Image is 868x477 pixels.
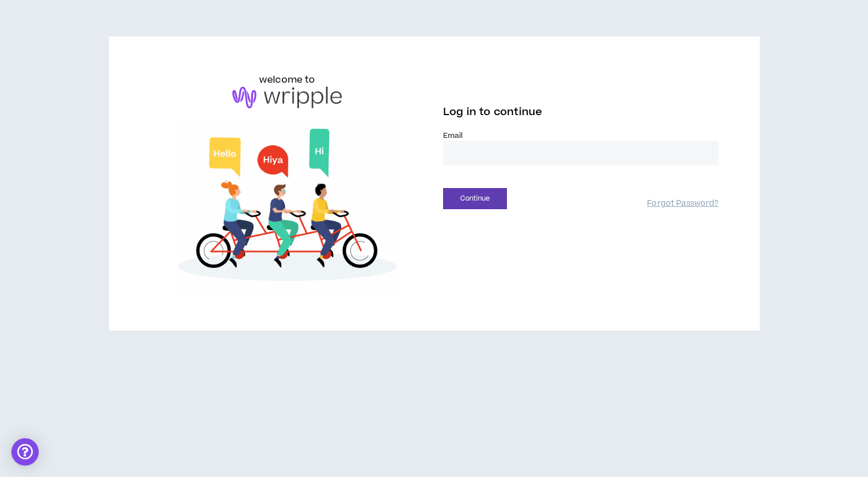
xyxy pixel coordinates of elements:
img: logo-brand.png [232,87,342,108]
h6: welcome to [259,73,316,87]
img: Welcome to Wripple [150,120,425,295]
button: Continue [443,188,507,209]
div: Open Intercom Messenger [11,438,39,466]
a: Forgot Password? [647,198,718,209]
label: Email [443,131,719,141]
span: Log in to continue [443,105,542,119]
